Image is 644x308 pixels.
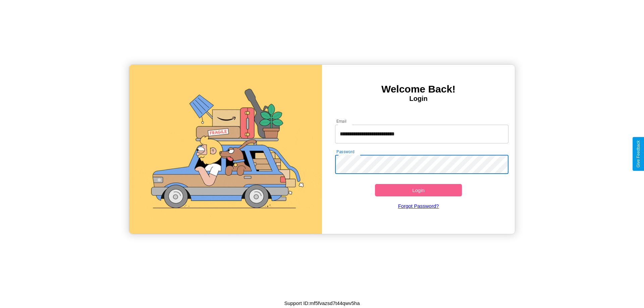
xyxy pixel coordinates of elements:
[636,140,641,168] div: Give Feedback
[322,95,515,103] h4: Login
[375,184,462,196] button: Login
[336,118,347,124] label: Email
[322,83,515,95] h3: Welcome Back!
[336,149,354,155] label: Password
[332,196,505,215] a: Forgot Password?
[284,299,360,308] p: Support ID: mf5fvazsd7t44qwv5ha
[129,65,322,234] img: gif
